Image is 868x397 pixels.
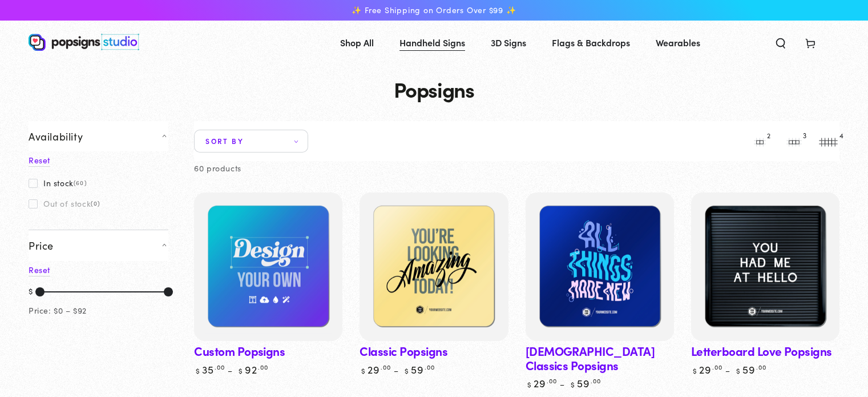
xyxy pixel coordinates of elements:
a: Custom PopsignsCustom Popsigns [194,193,342,341]
p: 60 products [194,161,241,175]
summary: Sort by [194,130,308,153]
img: Popsigns Studio [29,34,139,51]
a: Handheld Signs [391,27,474,58]
h1: Popsigns [29,78,839,101]
span: Handheld Signs [399,34,465,51]
button: 3 [782,130,805,153]
a: Letterboard Love PopsignsLetterboard Love Popsigns [691,193,839,341]
a: Baptism Classics PopsignsBaptism Classics Popsigns [526,193,674,341]
div: $ [29,284,33,300]
div: Price: $0 – $92 [29,303,87,318]
button: 2 [748,130,771,153]
a: Classic PopsignsClassic Popsigns [360,193,508,341]
a: Flags & Backdrops [543,27,639,58]
a: Shop All [332,27,382,58]
span: 3D Signs [491,34,526,51]
span: (60) [74,179,87,186]
a: Reset [29,264,50,276]
span: ✨ Free Shipping on Orders Over $99 ✨ [352,5,516,15]
a: 3D Signs [482,27,535,58]
span: Flags & Backdrops [552,34,630,51]
span: Wearables [656,34,700,51]
summary: Availability [29,121,168,151]
span: (0) [91,200,100,207]
span: Shop All [340,34,374,51]
label: In stock [29,178,87,187]
span: Availability [29,130,83,143]
a: Wearables [647,27,709,58]
a: Reset [29,154,50,167]
summary: Price [29,230,168,260]
label: Out of stock [29,199,100,208]
span: Price [29,239,54,252]
summary: Search our site [766,30,796,55]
